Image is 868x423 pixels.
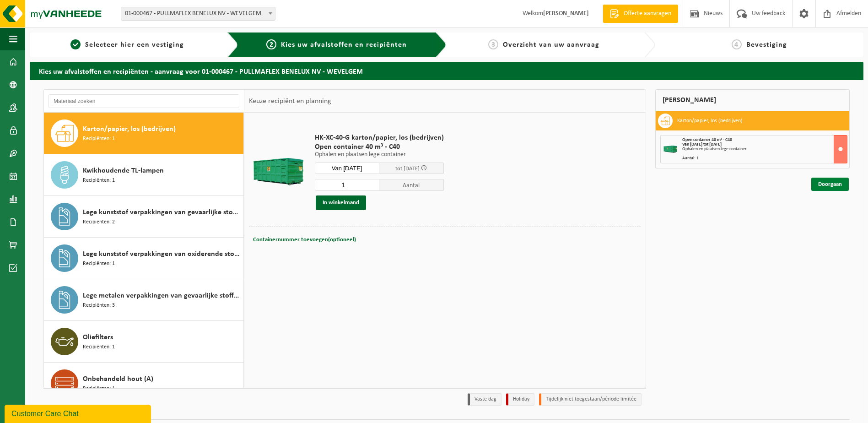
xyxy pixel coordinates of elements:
span: HK-XC-40-G karton/papier, los (bedrijven) [315,133,444,142]
button: Karton/papier, los (bedrijven) Recipiënten: 1 [44,113,244,154]
p: Ophalen en plaatsen lege container [315,152,444,158]
span: Onbehandeld hout (A) [83,374,153,385]
span: Open container 40 m³ - C40 [315,142,444,152]
span: Recipiënten: 1 [83,260,115,268]
input: Materiaal zoeken [49,94,239,108]
span: Bevestiging [746,41,787,49]
span: Offerte aanvragen [621,9,674,18]
span: Recipiënten: 1 [83,385,115,393]
input: Selecteer datum [315,163,379,174]
span: 2 [266,39,276,49]
span: Overzicht van uw aanvraag [503,41,599,49]
span: Lege kunststof verpakkingen van gevaarlijke stoffen [83,207,241,218]
span: 3 [488,39,498,49]
button: Lege kunststof verpakkingen van gevaarlijke stoffen Recipiënten: 2 [44,196,244,238]
span: Kwikhoudende TL-lampen [83,165,164,176]
span: Lege metalen verpakkingen van gevaarlijke stoffen [83,290,241,301]
span: 01-000467 - PULLMAFLEX BENELUX NV - WEVELGEM [121,7,275,20]
span: Lege kunststof verpakkingen van oxiderende stoffen [83,249,241,260]
button: Kwikhoudende TL-lampen Recipiënten: 1 [44,154,244,196]
div: Ophalen en plaatsen lege container [682,147,847,152]
span: 4 [732,39,742,49]
span: Recipiënten: 1 [83,135,115,143]
span: Open container 40 m³ - C40 [682,137,732,142]
span: tot [DATE] [395,166,420,172]
button: Onbehandeld hout (A) Recipiënten: 1 [44,363,244,404]
span: 1 [70,39,81,49]
div: Keuze recipiënt en planning [244,90,336,113]
span: Containernummer toevoegen(optioneel) [253,237,356,243]
li: Vaste dag [468,393,501,406]
button: In winkelmand [316,195,366,210]
li: Holiday [506,393,534,406]
h2: Kies uw afvalstoffen en recipiënten - aanvraag voor 01-000467 - PULLMAFLEX BENELUX NV - WEVELGEM [30,62,863,80]
iframe: chat widget [5,403,153,423]
span: Karton/papier, los (bedrijven) [83,124,176,135]
span: Kies uw afvalstoffen en recipiënten [281,41,407,49]
span: Recipiënten: 3 [83,301,115,310]
div: [PERSON_NAME] [655,89,850,111]
span: Recipiënten: 1 [83,176,115,185]
strong: Van [DATE] tot [DATE] [682,142,722,147]
div: Aantal: 1 [682,156,847,161]
li: Tijdelijk niet toegestaan/période limitée [539,393,642,406]
span: Selecteer hier een vestiging [85,41,184,49]
span: 01-000467 - PULLMAFLEX BENELUX NV - WEVELGEM [121,7,275,21]
span: Aantal [379,179,444,191]
a: 1Selecteer hier een vestiging [34,39,220,50]
strong: [PERSON_NAME] [543,10,589,17]
a: Doorgaan [811,178,849,191]
span: Recipiënten: 2 [83,218,115,227]
h3: Karton/papier, los (bedrijven) [677,114,743,128]
a: Offerte aanvragen [603,5,678,23]
button: Oliefilters Recipiënten: 1 [44,321,244,363]
button: Lege kunststof verpakkingen van oxiderende stoffen Recipiënten: 1 [44,238,244,279]
span: Recipiënten: 1 [83,343,115,352]
button: Lege metalen verpakkingen van gevaarlijke stoffen Recipiënten: 3 [44,279,244,321]
span: Oliefilters [83,332,113,343]
button: Containernummer toevoegen(optioneel) [252,233,357,246]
